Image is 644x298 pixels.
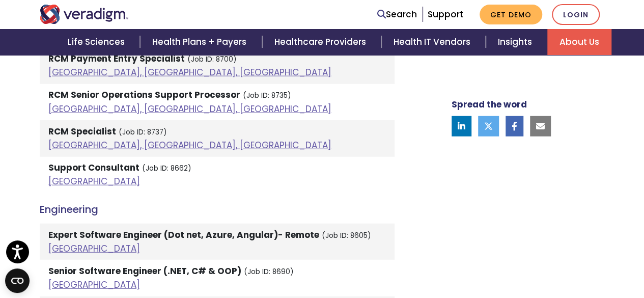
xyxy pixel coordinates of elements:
[377,8,417,21] a: Search
[187,55,237,64] small: (Job ID: 8700)
[48,125,116,138] strong: RCM Specialist
[480,5,542,24] a: Get Demo
[48,161,139,174] strong: Support Consultant
[452,98,527,110] strong: Spread the word
[48,89,240,101] strong: RCM Senior Operations Support Processor
[48,66,331,78] a: [GEOGRAPHIC_DATA], [GEOGRAPHIC_DATA], [GEOGRAPHIC_DATA]
[119,127,167,137] small: (Job ID: 8737)
[244,267,294,277] small: (Job ID: 8690)
[40,203,395,215] h4: Engineering
[547,29,611,55] a: About Us
[142,164,191,173] small: (Job ID: 8662)
[40,5,129,24] img: Veradigm logo
[48,139,331,151] a: [GEOGRAPHIC_DATA], [GEOGRAPHIC_DATA], [GEOGRAPHIC_DATA]
[48,265,241,277] strong: Senior Software Engineer (.NET, C# & OOP)
[55,29,140,55] a: Life Sciences
[48,279,140,291] a: [GEOGRAPHIC_DATA]
[381,29,486,55] a: Health IT Vendors
[5,268,30,293] button: Open CMP widget
[48,103,331,115] a: [GEOGRAPHIC_DATA], [GEOGRAPHIC_DATA], [GEOGRAPHIC_DATA]
[322,231,371,240] small: (Job ID: 8605)
[243,91,291,100] small: (Job ID: 8735)
[552,4,600,25] a: Login
[48,229,319,241] strong: Expert Software Engineer (Dot net, Azure, Angular)- Remote
[48,175,140,187] a: [GEOGRAPHIC_DATA]
[486,29,547,55] a: Insights
[140,29,262,55] a: Health Plans + Payers
[48,242,140,255] a: [GEOGRAPHIC_DATA]
[48,52,185,65] strong: RCM Payment Entry Specialist
[428,8,463,20] a: Support
[262,29,381,55] a: Healthcare Providers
